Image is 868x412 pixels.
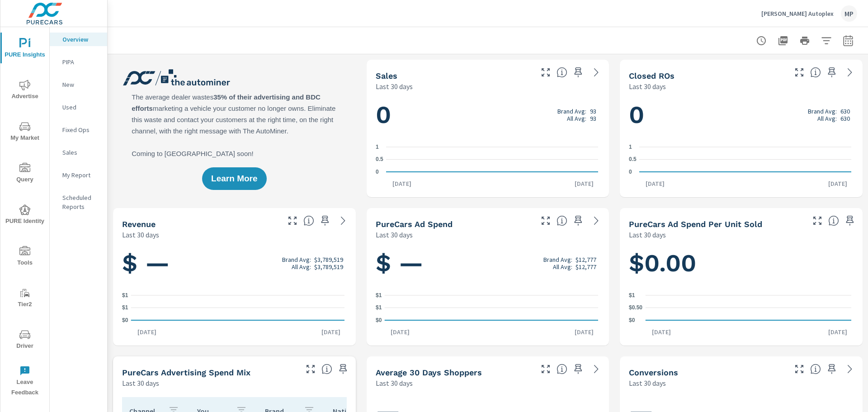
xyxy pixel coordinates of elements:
[571,213,585,228] span: Save this to your personalized report
[376,99,600,130] h1: 0
[840,115,850,122] p: 630
[3,246,47,268] span: Tools
[62,57,100,66] p: PIPA
[828,215,839,226] span: Average cost of advertising per each vehicle sold at the dealer over the selected date range. The...
[3,121,47,143] span: My Market
[543,256,572,263] p: Brand Avg:
[557,215,567,226] span: Total cost of media for all PureCars channels for the selected dealership group over the selected...
[314,256,343,263] p: $3,789,519
[590,115,596,122] p: 93
[202,167,266,190] button: Learn More
[843,362,857,376] a: See more details in report
[576,256,596,263] p: $12,777
[50,100,107,114] div: Used
[336,362,350,376] span: Save this to your personalized report
[817,115,837,122] p: All Avg:
[336,213,350,228] a: See more details in report
[3,288,47,310] span: Tier2
[376,144,379,150] text: 1
[810,364,821,374] span: The number of dealer-specified goals completed by a visitor. [Source: This data is provided by th...
[376,169,379,175] text: 0
[321,364,332,374] span: This table looks at how you compare to the amount of budget you spend per channel as opposed to y...
[376,248,600,279] h1: $ —
[303,362,318,376] button: Make Fullscreen
[629,368,678,377] h5: Conversions
[538,65,553,80] button: Make Fullscreen
[589,213,604,228] a: See more details in report
[376,156,383,163] text: 0.5
[62,170,100,180] p: My Report
[50,168,107,182] div: My Report
[553,263,572,270] p: All Avg:
[211,175,257,183] span: Learn More
[629,219,762,229] h5: PureCars Ad Spend Per Unit Sold
[376,81,413,92] p: Last 30 days
[817,32,835,50] button: Apply Filters
[122,317,128,323] text: $0
[840,108,850,115] p: 630
[376,305,382,311] text: $1
[3,38,47,60] span: PURE Insights
[589,65,604,80] a: See more details in report
[792,362,807,376] button: Make Fullscreen
[571,65,585,80] span: Save this to your personalized report
[839,32,857,50] button: Select Date Range
[62,125,100,134] p: Fixed Ops
[122,292,128,298] text: $1
[376,229,413,240] p: Last 30 days
[3,204,47,227] span: PURE Identity
[62,80,100,89] p: New
[376,292,382,298] text: $1
[629,144,632,150] text: 1
[557,108,586,115] p: Brand Avg:
[285,213,300,228] button: Make Fullscreen
[646,327,677,336] p: [DATE]
[629,229,666,240] p: Last 30 days
[629,99,854,130] h1: 0
[122,378,159,388] p: Last 30 days
[282,256,311,263] p: Brand Avg:
[122,368,250,377] h5: PureCars Advertising Spend Mix
[629,317,635,323] text: $0
[796,32,814,50] button: Print Report
[629,81,666,92] p: Last 30 days
[318,213,332,228] span: Save this to your personalized report
[639,179,671,188] p: [DATE]
[3,163,47,185] span: Query
[303,215,314,226] span: Total sales revenue over the selected date range. [Source: This data is sourced from the dealer’s...
[376,317,382,323] text: $0
[557,364,567,374] span: A rolling 30 day total of daily Shoppers on the dealership website, averaged over the selected da...
[50,78,107,91] div: New
[376,368,482,377] h5: Average 30 Days Shoppers
[841,5,857,22] div: MP
[50,55,107,69] div: PIPA
[774,32,792,50] button: "Export Report to PDF"
[122,229,159,240] p: Last 30 days
[314,263,343,270] p: $3,789,519
[50,33,107,46] div: Overview
[62,103,100,112] p: Used
[538,213,553,228] button: Make Fullscreen
[822,327,854,336] p: [DATE]
[122,248,347,279] h1: $ —
[292,263,311,270] p: All Avg:
[843,65,857,80] a: See more details in report
[62,193,100,211] p: Scheduled Reports
[792,65,807,80] button: Make Fullscreen
[315,327,347,336] p: [DATE]
[122,305,128,311] text: $1
[0,27,49,402] div: nav menu
[3,329,47,351] span: Driver
[629,248,854,279] h1: $0.00
[376,219,453,229] h5: PureCars Ad Spend
[62,35,100,44] p: Overview
[568,179,600,188] p: [DATE]
[571,362,585,376] span: Save this to your personalized report
[810,67,821,78] span: Number of Repair Orders Closed by the selected dealership group over the selected time range. [So...
[822,179,854,188] p: [DATE]
[568,327,600,336] p: [DATE]
[3,365,47,398] span: Leave Feedback
[50,146,107,159] div: Sales
[590,108,596,115] p: 93
[386,179,418,188] p: [DATE]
